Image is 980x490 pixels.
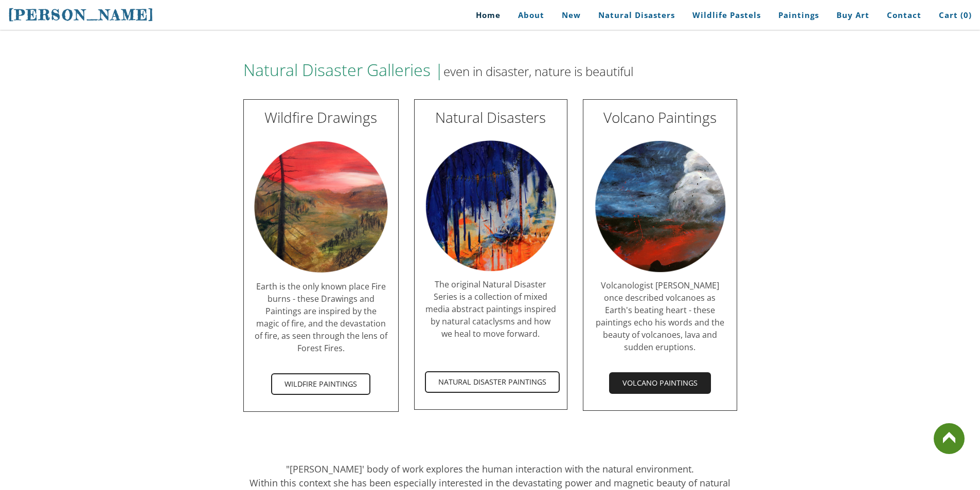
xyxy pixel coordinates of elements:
a: Contact [879,4,929,27]
span: Earth is the only known place Fire burns - these Drawings and Paintings are inspired by the magic... [255,281,387,354]
span: 0 [964,10,969,20]
a: Home [460,4,508,27]
img: Natural Disasters by Stephanie Peters [425,140,557,272]
h2: Wildfire Drawings [254,110,388,124]
a: Volcano Paintings [609,372,711,394]
span: The original Natural Disaster Series is a collection of mixed media abstract paintings inspired b... [425,279,556,339]
a: [PERSON_NAME] [8,5,154,25]
a: Natural Disaster Paintings [425,371,560,393]
div: ​ [254,280,388,354]
a: Wildlife Pastels [685,4,769,27]
a: Wildfire Paintings [271,373,370,395]
span: Volcanologist [PERSON_NAME] once described volcanoes as Earth's beating heart - these paintings e... [596,280,724,353]
a: Paintings [771,4,827,27]
h2: Volcano Paintings [594,110,726,124]
div: ​ [594,279,726,353]
a: New [554,4,589,27]
font: even in disaster, nature is beautiful [443,63,633,80]
a: About [510,4,552,27]
a: Buy Art [829,4,877,27]
font: Natural Disaster Galleries | [243,59,443,81]
img: Volcanoes by Stephanie Peters [594,140,726,273]
a: Cart (0) [931,4,972,27]
span: [PERSON_NAME] [8,6,154,24]
a: Natural Disasters [591,4,683,27]
h2: Natural Disasters [425,110,557,124]
span: Wildfire Paintings [272,374,369,394]
span: Volcano Paintings [610,373,710,393]
img: Wildfires by Stephanie Peters [254,140,388,274]
span: Natural Disaster Paintings [426,372,559,392]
